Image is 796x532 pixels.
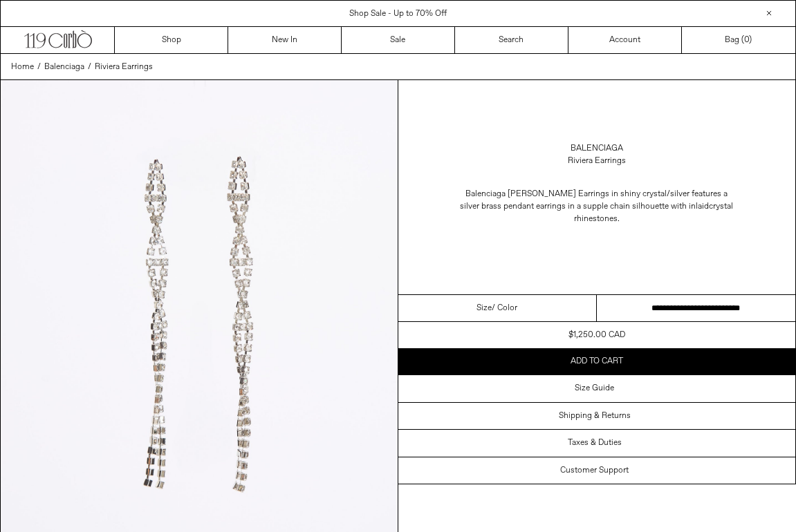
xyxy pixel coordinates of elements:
[342,27,455,53] a: Sale
[571,356,623,367] span: Add to cart
[11,61,34,73] a: Home
[568,27,682,53] a: Account
[571,142,623,155] a: Balenciaga
[349,8,447,19] a: Shop Sale - Up to 70% Off
[44,61,84,73] span: Balenciaga
[95,61,153,73] a: Riviera Earrings
[115,27,228,53] a: Shop
[568,438,622,448] h3: Taxes & Duties
[455,27,568,53] a: Search
[398,348,796,374] button: Add to cart
[476,302,492,314] span: Size
[88,61,91,73] span: /
[459,181,735,232] p: Balenciaga [PERSON_NAME] Earrings in shiny crystal/silver features a silver brass pendant earring...
[560,466,629,475] h3: Customer Support
[559,411,631,421] h3: Shipping & Returns
[37,61,41,73] span: /
[568,329,625,341] div: $1,250.00 CAD
[744,34,752,46] span: )
[492,302,517,314] span: / Color
[44,61,84,73] a: Balenciaga
[575,383,614,393] h3: Size Guide
[682,27,795,53] a: Bag ()
[11,61,34,73] span: Home
[228,27,342,53] a: New In
[568,155,626,167] div: Riviera Earrings
[744,35,749,46] span: 0
[95,61,153,73] span: Riviera Earrings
